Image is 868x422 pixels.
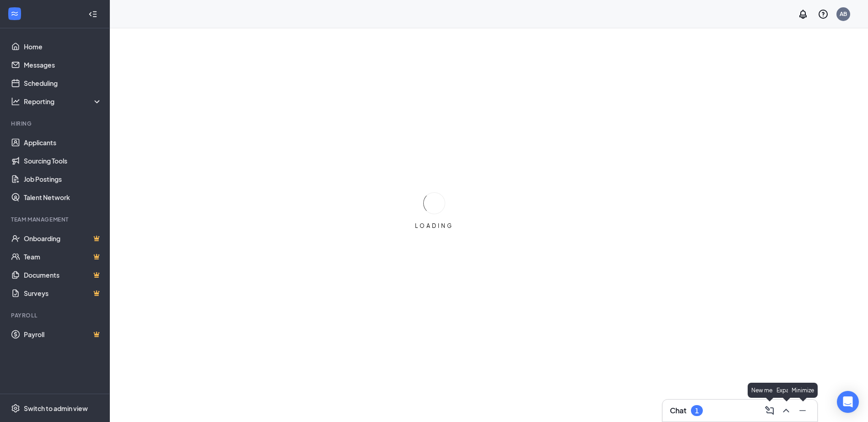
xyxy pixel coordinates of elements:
[24,152,102,170] a: Sourcing Tools
[748,383,792,398] div: New message
[411,222,457,230] div: LOADING
[24,404,88,413] div: Switch to admin view
[11,120,100,127] div: Hiring
[11,97,20,106] svg: Analysis
[88,10,97,19] svg: Collapse
[24,266,102,284] a: DocumentsCrown
[764,405,775,416] svg: ComposeMessage
[795,403,810,418] button: Minimize
[24,74,102,92] a: Scheduling
[24,37,102,56] a: Home
[797,405,808,416] svg: Minimize
[788,383,818,398] div: Minimize
[11,216,100,223] div: Team Management
[24,229,102,248] a: OnboardingCrown
[24,56,102,74] a: Messages
[818,9,829,20] svg: QuestionInfo
[798,9,809,20] svg: Notifications
[24,133,102,152] a: Applicants
[781,405,792,416] svg: ChevronUp
[24,325,102,343] a: PayrollCrown
[762,403,777,418] button: ComposeMessage
[11,404,20,413] svg: Settings
[11,311,100,319] div: Payroll
[695,407,699,415] div: 1
[670,406,686,416] h3: Chat
[779,403,793,418] button: ChevronUp
[24,248,102,266] a: TeamCrown
[24,97,102,106] div: Reporting
[773,383,800,398] div: Expand
[24,188,102,206] a: Talent Network
[840,10,847,18] div: AB
[837,391,859,413] div: Open Intercom Messenger
[10,9,19,18] svg: WorkstreamLogo
[24,284,102,302] a: SurveysCrown
[24,170,102,188] a: Job Postings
